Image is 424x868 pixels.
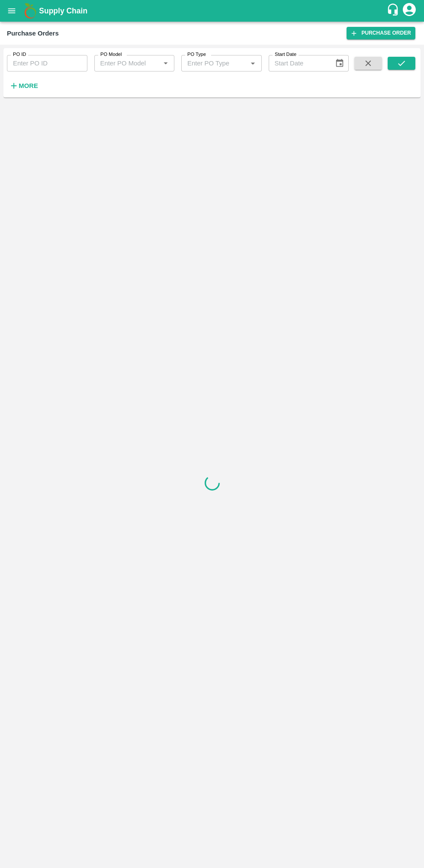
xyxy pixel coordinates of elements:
button: open drawer [2,1,22,21]
button: Open [247,58,258,69]
input: Start Date [269,55,328,72]
b: Supply Chain [39,7,87,15]
label: PO Model [100,51,122,58]
div: account of current user [402,2,417,20]
a: Purchase Order [347,27,415,39]
label: Start Date [275,51,296,58]
div: customer-support [386,3,402,19]
div: Purchase Orders [7,28,59,39]
label: PO Type [187,51,206,58]
input: Enter PO Type [184,58,245,69]
a: Supply Chain [39,5,386,17]
input: Enter PO Model [97,58,158,69]
button: More [7,78,40,93]
button: Choose date [331,55,348,72]
label: PO ID [13,51,26,58]
img: logo [22,2,39,20]
input: Enter PO ID [7,55,87,72]
button: Open [160,58,171,69]
strong: More [19,82,38,89]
